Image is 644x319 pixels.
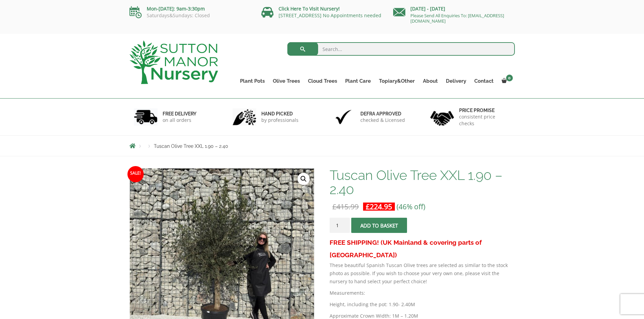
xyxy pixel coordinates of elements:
a: Please Send All Enquiries To: [EMAIL_ADDRESS][DOMAIN_NAME] [410,12,504,24]
a: Click Here To Visit Nursery! [279,5,340,12]
button: Add to basket [351,218,407,233]
img: 1.jpg [134,108,158,126]
a: About [419,76,442,86]
p: Height, including the pot: 1.90- 2.40M [330,300,515,309]
h6: FREE DELIVERY [163,111,196,117]
span: £ [366,202,370,211]
p: consistent price checks [459,113,510,127]
bdi: 415.99 [332,202,359,211]
span: £ [332,202,336,211]
span: Tuscan Olive Tree XXL 1.90 – 2.40 [154,143,228,149]
a: Topiary&Other [375,76,419,86]
h6: hand picked [261,111,299,117]
a: 0 [498,76,515,86]
p: on all orders [163,117,196,124]
nav: Breadcrumbs [129,143,515,149]
img: 3.jpg [332,108,355,126]
img: logo [129,41,218,84]
p: checked & Licensed [360,117,405,124]
a: Cloud Trees [304,76,341,86]
img: 4.jpg [430,107,454,127]
h1: Tuscan Olive Tree XXL 1.90 – 2.40 [330,168,515,196]
h6: Defra approved [360,111,405,117]
p: [DATE] - [DATE] [393,5,515,13]
input: Product quantity [330,218,350,233]
input: Search... [287,42,515,56]
h3: FREE SHIPPING! (UK Mainland & covering parts of [GEOGRAPHIC_DATA]) [330,236,515,261]
a: [STREET_ADDRESS] No Appointments needed [279,12,381,19]
a: Plant Care [341,76,375,86]
span: (46% off) [397,202,425,211]
a: View full-screen image gallery [297,173,310,185]
h6: Price promise [459,107,510,113]
img: 2.jpg [233,108,256,126]
p: These beautiful Spanish Tuscan Olive trees are selected as similar to the stock photo as possible... [330,261,515,286]
span: 0 [506,75,513,81]
span: Sale! [127,166,144,182]
a: Olive Trees [269,76,304,86]
a: Plant Pots [236,76,269,86]
a: Delivery [442,76,470,86]
bdi: 224.95 [366,202,392,211]
p: by professionals [261,117,299,124]
p: Measurements: [330,289,515,297]
a: Contact [470,76,498,86]
p: Mon-[DATE]: 9am-3:30pm [129,5,251,13]
p: Saturdays&Sundays: Closed [129,13,251,18]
